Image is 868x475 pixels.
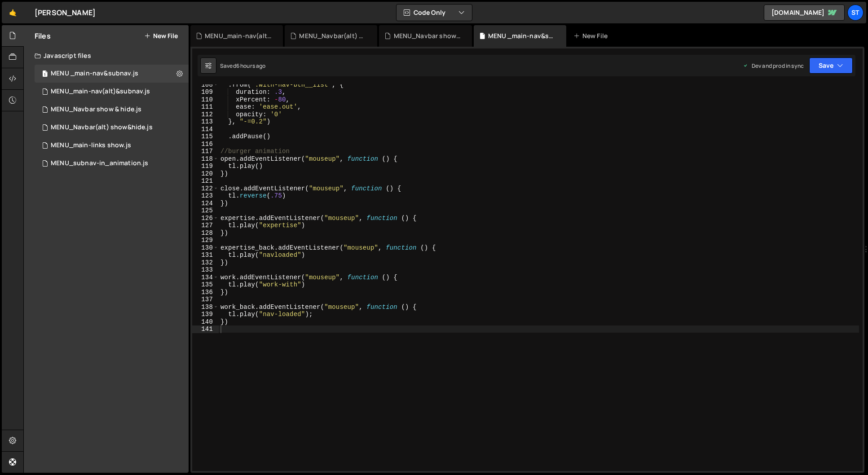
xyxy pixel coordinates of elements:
[35,119,189,136] div: MENU_Navbar(alt) show&hide.js
[51,106,141,114] div: MENU_Navbar show & hide.js
[192,207,219,215] div: 125
[192,88,219,96] div: 109
[192,192,219,200] div: 123
[192,170,219,178] div: 120
[192,177,219,185] div: 121
[192,251,219,259] div: 131
[192,318,219,326] div: 140
[192,81,219,89] div: 108
[488,31,555,40] div: MENU _main-nav&subnav.js
[192,289,219,296] div: 136
[192,215,219,222] div: 126
[42,71,48,78] span: 1
[51,88,150,96] div: MENU_main-nav(alt)&subnav.js
[35,7,96,18] div: [PERSON_NAME]
[192,163,219,170] div: 119
[2,2,24,23] a: 🤙
[192,126,219,133] div: 114
[743,62,804,70] div: Dev and prod in sync
[192,103,219,111] div: 111
[764,4,845,21] a: [DOMAIN_NAME]
[192,281,219,289] div: 135
[35,65,189,83] div: MENU _main-nav&subnav.js
[397,4,472,21] button: Code Only
[35,154,189,172] div: 16445/44754.js
[35,136,189,154] div: 16445/44745.js
[192,96,219,104] div: 110
[35,101,189,119] div: MENU_Navbar show & hide.js
[192,303,219,311] div: 138
[192,185,219,193] div: 122
[192,274,219,281] div: 134
[51,141,131,150] div: MENU_main-links show.js
[51,159,148,167] div: MENU_subnav-in_animation.js
[51,123,153,132] div: MENU_Navbar(alt) show&hide.js
[192,111,219,119] div: 112
[809,57,853,74] button: Save
[192,229,219,237] div: 128
[220,62,266,70] div: Saved
[192,141,219,148] div: 116
[192,148,219,155] div: 117
[236,62,266,70] div: 6 hours ago
[299,31,366,40] div: MENU_Navbar(alt) show&hide.js
[192,311,219,318] div: 139
[35,31,51,41] h2: Files
[24,47,189,65] div: Javascript files
[35,83,189,101] div: MENU_main-nav(alt)&subnav.js
[192,259,219,267] div: 132
[847,4,864,21] a: St
[192,118,219,126] div: 113
[573,31,611,40] div: New File
[144,32,178,40] button: New File
[192,237,219,244] div: 129
[51,70,138,78] div: MENU _main-nav&subnav.js
[192,244,219,252] div: 130
[205,31,272,40] div: MENU_main-nav(alt)&subnav.js
[394,31,461,40] div: MENU_Navbar show & hide.js
[192,133,219,141] div: 115
[192,200,219,207] div: 124
[192,222,219,229] div: 127
[192,155,219,163] div: 118
[192,266,219,274] div: 133
[192,296,219,303] div: 137
[192,325,219,333] div: 141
